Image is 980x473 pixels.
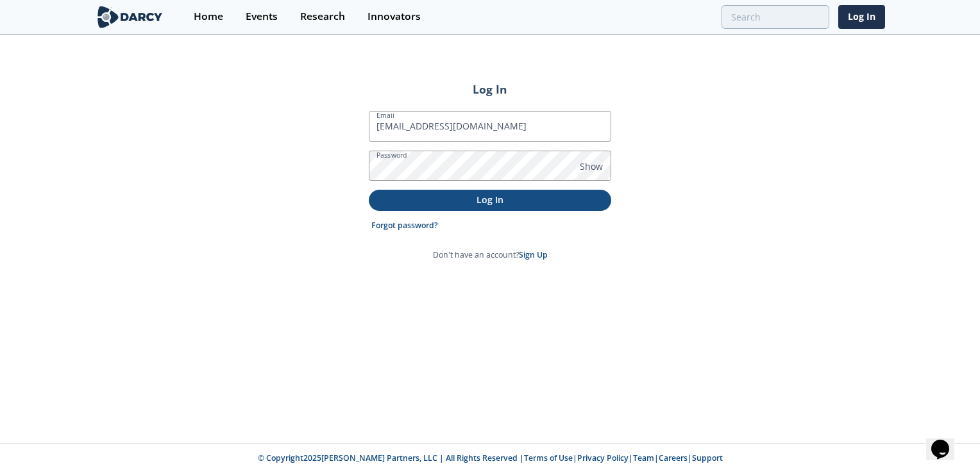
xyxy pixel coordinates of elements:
a: Terms of Use [524,452,573,463]
div: Home [194,12,223,22]
button: Log In [369,190,611,211]
a: Team [633,452,654,463]
a: Privacy Policy [577,452,629,463]
h2: Log In [369,81,611,97]
a: Support [692,452,723,463]
a: Careers [659,452,688,463]
img: logo-wide.svg [95,6,165,28]
div: Research [300,12,345,22]
a: Forgot password? [371,220,438,231]
iframe: chat widget [926,422,967,460]
p: © Copyright 2025 [PERSON_NAME] Partners, LLC | All Rights Reserved | | | | | [46,452,934,464]
span: Show [580,160,603,173]
a: Sign Up [519,249,548,260]
input: Advanced Search [722,5,829,29]
label: Password [376,150,407,160]
div: Innovators [367,12,421,22]
div: Events [246,12,278,22]
a: Log In [838,5,885,29]
label: Email [376,110,394,120]
p: Don't have an account? [433,249,548,261]
p: Log In [378,193,602,206]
